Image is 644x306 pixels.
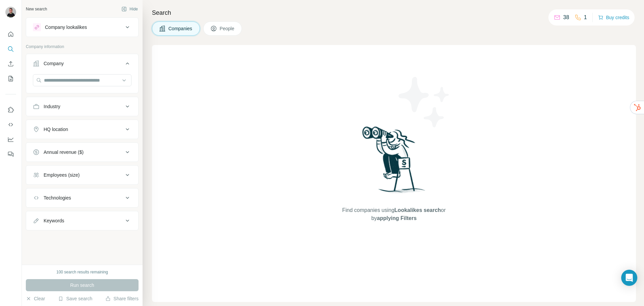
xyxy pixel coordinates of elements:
button: Search [5,43,16,55]
div: Employees (size) [44,172,79,178]
button: Industry [26,98,138,115]
button: Use Surfe on LinkedIn [5,104,16,116]
button: Share filters [105,295,139,302]
button: Enrich CSV [5,58,16,70]
div: Keywords [44,217,64,224]
div: Company [44,60,64,67]
span: Lookalikes search [394,207,441,213]
button: Save search [58,295,92,302]
button: HQ location [26,121,138,137]
button: Dashboard [5,133,16,145]
p: 38 [563,13,569,21]
img: Surfe Illustration - Woman searching with binoculars [359,125,429,200]
p: Company information [26,44,139,50]
button: Use Surfe API [5,119,16,131]
div: Technologies [44,194,71,201]
button: Buy credits [598,13,629,22]
span: Find companies using or by [340,206,447,222]
img: Surfe Illustration - Stars [394,72,454,132]
div: 100 search results remaining [56,269,108,275]
button: Hide [117,4,143,14]
button: Technologies [26,190,138,206]
button: Feedback [5,148,16,160]
div: New search [26,6,47,12]
button: Employees (size) [26,167,138,183]
div: HQ location [44,126,68,133]
button: Company lookalikes [26,19,138,35]
button: Company [26,55,138,74]
img: Avatar [5,7,16,17]
h4: Search [152,8,636,17]
button: Annual revenue ($) [26,144,138,160]
button: Quick start [5,28,16,40]
div: Company lookalikes [45,24,87,31]
div: Open Intercom Messenger [621,270,637,286]
button: Keywords [26,213,138,229]
span: applying Filters [377,215,417,221]
p: 1 [584,13,587,21]
span: Companies [168,25,193,32]
button: My lists [5,73,16,85]
button: Clear [26,295,45,302]
div: Annual revenue ($) [44,149,84,156]
span: People [220,25,235,32]
div: Industry [44,103,60,110]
